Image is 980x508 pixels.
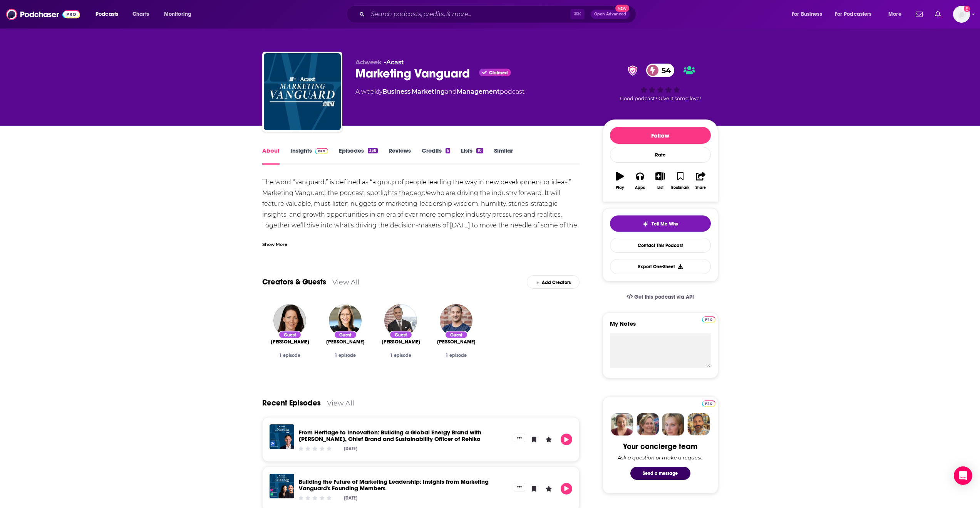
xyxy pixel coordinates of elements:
div: Guest [278,331,302,339]
a: Marketing [412,88,445,95]
span: Monitoring [164,9,191,20]
span: [PERSON_NAME] [271,339,309,345]
button: Apps [630,167,650,195]
a: Show notifications dropdown [913,8,926,21]
img: Jules Profile [662,413,684,436]
button: Leave a Rating [543,434,554,445]
span: More [888,9,901,20]
div: 1 episode [435,353,478,358]
div: The word “vanguard,” is defined as “a group of people leading the way in new development or ideas... [262,177,580,263]
span: New [615,5,629,12]
img: Marketing Vanguard [264,53,341,130]
a: Credits6 [422,147,450,165]
button: List [650,167,670,195]
div: 6 [446,148,450,153]
a: Charts [127,8,154,20]
span: Get this podcast via API [634,294,694,300]
button: Open AdvancedNew [591,10,630,19]
img: Podchaser Pro [702,400,715,407]
a: Reviews [389,147,411,165]
div: Open Intercom Messenger [954,466,972,485]
button: Leave a Rating [543,483,554,495]
a: Contact This Podcast [610,238,711,253]
a: Management [457,88,500,95]
span: , [410,88,412,95]
div: Ask a question or make a request. [618,454,703,461]
label: My Notes [610,320,711,333]
button: Share [690,167,710,195]
div: Rate [610,147,711,163]
div: verified Badge54Good podcast? Give it some love! [603,59,718,106]
span: and [445,88,457,95]
img: Jon Profile [687,413,710,436]
button: Show More Button [514,434,525,442]
a: Vineet Mehra [437,339,476,345]
a: Building the Future of Marketing Leadership: Insights from Marketing Vanguard's Founding Members [270,474,294,498]
button: open menu [883,8,911,20]
img: Sydney Profile [611,413,633,436]
img: From Heritage to Innovation: Building a Global Energy Brand with Francis Perrin, Chief Brand and ... [270,424,294,449]
div: 338 [368,148,377,153]
span: Charts [132,9,149,20]
a: Pro website [702,315,715,323]
a: InsightsPodchaser Pro [290,147,328,165]
a: View All [332,278,360,286]
div: List [657,185,663,190]
div: 1 episode [379,353,422,358]
a: View All [327,399,354,407]
button: open menu [830,8,883,20]
button: open menu [786,8,832,20]
a: Jackie Jantos [326,339,365,345]
a: From Heritage to Innovation: Building a Global Energy Brand with Francis Perrin, Chief Brand and ... [299,429,481,442]
img: Podchaser Pro [702,316,715,323]
div: 1 episode [268,353,312,358]
button: Play [561,434,572,445]
a: Creators & Guests [262,277,326,287]
img: Podchaser - Follow, Share and Rate Podcasts [6,7,80,22]
button: open menu [159,8,201,20]
img: Barbara Profile [637,413,659,436]
span: For Podcasters [835,9,872,20]
a: Lists10 [461,147,483,165]
div: Bookmark [671,185,689,190]
a: Get this podcast via API [620,288,700,306]
div: Guest [389,331,412,339]
svg: Add a profile image [964,6,970,12]
img: Kory Marchisotto [273,304,306,337]
span: For Business [792,9,822,20]
img: Vineet Mehra [440,304,472,337]
button: Send a message [630,467,690,480]
span: • [384,59,404,66]
button: Follow [610,127,711,144]
button: Export One-Sheet [610,259,711,274]
button: Show profile menu [953,6,970,23]
a: Business [382,88,410,95]
span: ⌘ K [570,9,585,19]
img: Rick Gomez [384,304,417,337]
button: Bookmark [670,167,690,195]
a: Rick Gomez [382,339,420,345]
div: 1 episode [324,353,367,358]
span: [PERSON_NAME] [437,339,476,345]
span: Good podcast? Give it some love! [620,96,701,101]
span: [PERSON_NAME] [326,339,365,345]
span: Logged in as kbastian [953,6,970,23]
div: Guest [445,331,468,339]
a: Kory Marchisotto [271,339,309,345]
button: Play [610,167,630,195]
a: 54 [646,64,675,77]
a: About [262,147,280,165]
img: verified Badge [625,66,640,76]
a: Building the Future of Marketing Leadership: Insights from Marketing Vanguard's Founding Members [299,478,489,492]
div: A weekly podcast [355,87,524,96]
span: Adweek [355,59,382,66]
span: Podcasts [95,9,118,20]
img: tell me why sparkle [642,221,648,227]
img: Jackie Jantos [329,304,362,337]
